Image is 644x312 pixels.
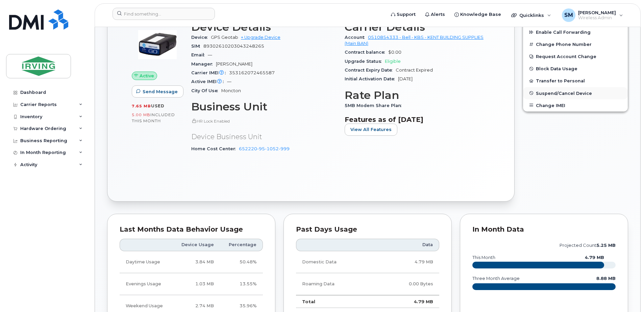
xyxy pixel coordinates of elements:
[523,62,628,75] button: Block Data Usage
[191,35,211,40] span: Device
[296,273,376,295] td: Roaming Data
[211,35,238,40] span: GPS Geotab
[398,76,413,81] span: [DATE]
[120,226,263,233] div: Last Months Data Behavior Usage
[143,88,178,95] span: Send Message
[345,68,396,73] span: Contract Expiry Date
[523,87,628,99] button: Suspend/Cancel Device
[120,273,263,295] tr: Weekdays from 6:00pm to 8:00am
[172,251,220,273] td: 3.84 MB
[523,50,628,62] button: Request Account Change
[220,239,263,251] th: Percentage
[345,89,490,101] h3: Rate Plan
[239,146,290,151] a: 652220-95-1052-999
[296,295,376,308] td: Total
[376,239,439,251] th: Data
[450,8,506,21] a: Knowledge Base
[203,44,264,49] span: 89302610203043248265
[132,104,151,108] span: 7.65 MB
[113,8,215,20] input: Find something...
[132,85,183,98] button: Send Message
[191,44,203,49] span: SIM
[564,11,573,19] span: SM
[140,73,154,79] span: Active
[472,276,520,281] text: three month average
[172,273,220,295] td: 1.03 MB
[420,8,450,21] a: Alerts
[220,273,263,295] td: 13.55%
[120,273,172,295] td: Evenings Usage
[431,11,445,18] span: Alerts
[578,15,616,21] span: Wireless Admin
[191,132,337,142] p: Device Business Unit
[151,103,165,108] span: used
[345,50,388,55] span: Contract balance
[345,59,385,64] span: Upgrade Status
[191,118,337,124] p: HR Lock Enabled
[345,35,368,40] span: Account
[191,61,216,67] span: Manager
[191,88,221,93] span: City Of Use
[519,12,544,18] span: Quicklinks
[523,75,628,87] button: Transfer to Personal
[396,68,433,73] span: Contract Expired
[350,126,392,133] span: View All Features
[191,52,208,57] span: Email
[345,35,484,46] a: 0510854333 - Bell - KBS - KENT BUILDING SUPPLIES (Main BAN)
[216,61,252,67] span: [PERSON_NAME]
[191,146,239,151] span: Home Cost Center
[345,124,397,136] button: View All Features
[523,99,628,111] button: Change IMEI
[376,273,439,295] td: 0.00 Bytes
[229,70,275,75] span: 353162072465587
[376,251,439,273] td: 4.79 MB
[385,59,401,64] span: Eligible
[376,295,439,308] td: 4.79 MB
[191,21,337,33] h3: Device Details
[585,255,604,260] text: 4.79 MB
[388,50,401,55] span: $0.00
[386,8,420,21] a: Support
[191,70,229,75] span: Carrier IMEI
[596,276,616,281] text: 8.88 MB
[596,243,616,248] tspan: 5.25 MB
[191,101,337,113] h3: Business Unit
[208,52,212,57] span: —
[472,226,616,233] div: In Month Data
[120,251,172,273] td: Daytime Usage
[506,8,556,22] div: Quicklinks
[345,21,490,33] h3: Carrier Details
[536,30,591,35] span: Enable Call Forwarding
[345,103,405,108] span: 5MB Modem Share Plan
[132,112,150,117] span: 5.00 MB
[523,26,628,38] button: Enable Call Forwarding
[241,35,280,40] a: + Upgrade Device
[296,251,376,273] td: Domestic Data
[578,10,616,15] span: [PERSON_NAME]
[472,255,495,260] text: this month
[536,90,592,96] span: Suspend/Cancel Device
[132,112,175,123] span: included this month
[296,226,439,233] div: Past Days Usage
[220,251,263,273] td: 50.48%
[137,24,178,65] img: image20231002-3703462-1aj3rdm.jpeg
[560,243,616,248] text: projected count
[345,76,398,81] span: Initial Activation Date
[221,88,241,93] span: Moncton
[397,11,416,18] span: Support
[227,79,231,84] span: —
[345,115,490,124] h3: Features as of [DATE]
[460,11,501,18] span: Knowledge Base
[523,38,628,50] button: Change Phone Number
[172,239,220,251] th: Device Usage
[557,8,628,22] div: Shittu, Mariam
[191,79,227,84] span: Active IMEI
